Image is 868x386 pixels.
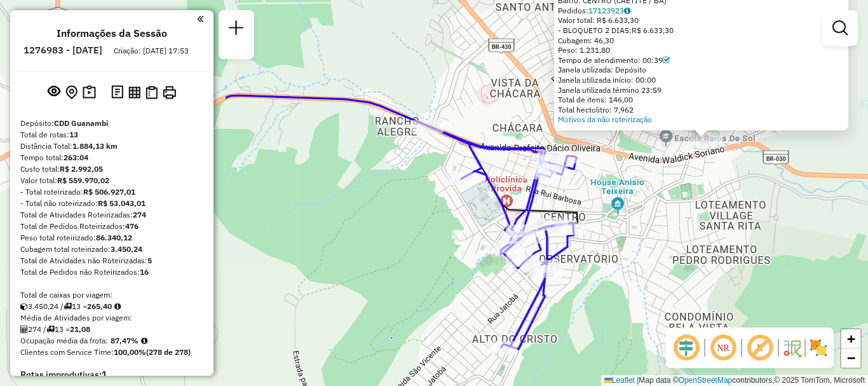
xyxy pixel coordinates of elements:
div: Total de caixas por viagem: [20,289,203,301]
a: Exibir filtros [827,15,853,41]
i: Total de rotas [64,303,72,310]
div: Tempo total: [20,152,203,163]
button: Centralizar mapa no depósito ou ponto de apoio [63,83,80,102]
div: Total hectolitro: 7,962 [558,105,844,115]
strong: 476 [125,221,139,231]
em: Média calculada utilizando a maior ocupação (%Peso ou %Cubagem) de cada rota da sessão. Rotas cro... [141,337,147,345]
h4: Informações da Sessão [57,27,167,39]
div: 3.450,24 / 13 = [20,301,203,312]
strong: 100,00% [114,347,146,357]
strong: 16 [140,267,149,277]
strong: 274 [133,210,146,219]
i: Meta Caixas/viagem: 205,07 Diferença: 60,33 [114,303,121,310]
div: Criação: [DATE] 17:53 [109,45,194,57]
button: Visualizar relatório de Roteirização [126,83,143,100]
strong: 86.340,12 [96,233,132,242]
img: Exibir/Ocultar setores [808,338,829,358]
strong: 3.450,24 [111,244,142,254]
a: Zoom out [841,348,860,368]
div: Pedidos: [558,6,844,16]
strong: 13 [69,130,78,139]
div: Peso: 1.231,80 [558,45,844,55]
div: Janela utilizada: Depósito [558,65,844,75]
h4: Rotas improdutivas: [20,369,203,380]
strong: 263:04 [64,153,88,162]
div: Janela utilizada início: 00:00 [558,75,844,85]
i: Cubagem total roteirizado [20,303,28,310]
a: Com service time [663,55,670,65]
div: Distância Total: [20,141,203,152]
div: Total de rotas: [20,129,203,141]
div: - Total roteirizado: [20,186,203,198]
button: Exibir sessão original [45,82,63,102]
strong: 1.884,13 km [72,141,118,151]
span: Clientes com Service Time: [20,347,114,357]
div: - Total não roteirizado: [20,198,203,209]
div: Custo total: [20,163,203,175]
div: Atividade não roteirizada - DISTRIBUIDORA CTE [690,132,722,145]
div: Peso total roteirizado: [20,232,203,244]
div: Tempo de atendimento: 00:39 [558,55,844,65]
span: Exibir rótulo [745,333,775,363]
i: Observações [624,7,630,15]
button: Painel de Sugestão [80,83,98,102]
strong: (278 de 278) [146,347,191,357]
span: + [847,331,855,347]
h6: 1276983 - [DATE] [24,45,102,56]
strong: R$ 53.043,01 [98,198,146,208]
a: Clique aqui para minimizar o painel [197,11,203,26]
button: Imprimir Rotas [160,83,179,102]
span: Ocultar NR [708,333,738,363]
strong: 1 [102,369,107,380]
i: Total de rotas [46,326,55,333]
strong: 265,40 [87,301,112,311]
a: Leaflet [604,376,635,385]
div: Janela utilizada término 23:59 [558,85,844,95]
a: Nova sessão e pesquisa [224,15,249,44]
div: Total de itens: 146,00 [558,95,844,105]
strong: 21,08 [70,324,90,334]
div: Total de Pedidos não Roteirizados: [20,266,203,278]
div: Cubagem: 46,30 [558,36,844,46]
div: Valor total: R$ 6.633,30 [558,15,844,25]
span: R$ 6.633,30 [632,25,674,35]
div: Total de Pedidos Roteirizados: [20,221,203,232]
div: 274 / 13 = [20,324,203,335]
a: OpenStreetMap [679,376,733,385]
span: Ocupação média da frota: [20,336,108,345]
span: − [847,350,855,366]
strong: R$ 506.927,01 [83,187,135,196]
div: Total de Atividades não Roteirizadas: [20,255,203,266]
span: | [637,376,639,385]
button: Logs desbloquear sessão [109,83,126,102]
i: Total de Atividades [20,326,28,333]
a: Motivos da não roteirização [558,114,652,124]
a: Zoom in [841,329,860,348]
strong: R$ 2.992,05 [60,164,103,174]
div: Valor total: [20,175,203,186]
strong: 5 [147,256,152,265]
div: Cubagem total roteirizado: [20,244,203,255]
div: Total de Atividades Roteirizadas: [20,209,203,221]
span: Ocultar deslocamento [671,333,702,363]
a: 17123923 [588,6,630,15]
img: Fluxo de ruas [782,338,802,358]
div: Depósito: [20,118,203,129]
strong: R$ 559.970,02 [57,176,109,185]
button: Visualizar Romaneio [143,83,160,102]
strong: 87,47% [111,336,139,345]
div: Map data © contributors,© 2025 TomTom, Microsoft [601,375,868,386]
div: Média de Atividades por viagem: [20,312,203,324]
strong: CDD Guanambi [54,118,108,128]
div: - BLOQUETO 2 DIAS: [558,25,844,36]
